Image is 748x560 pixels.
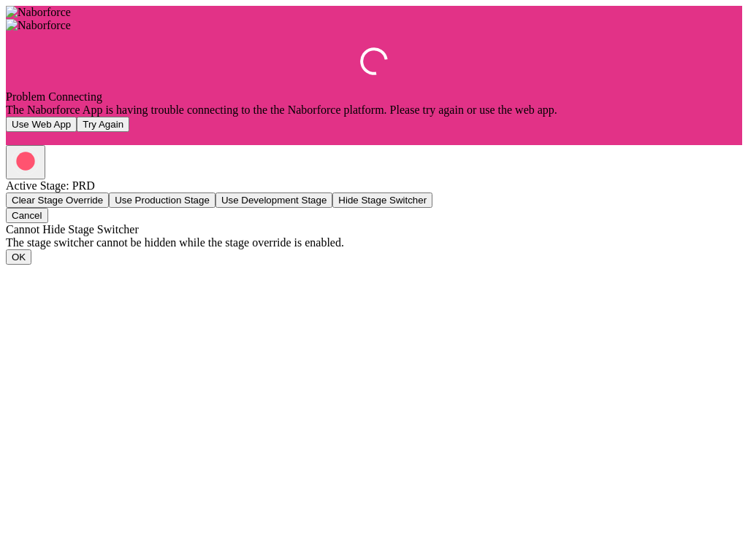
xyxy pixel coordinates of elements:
[6,104,742,117] div: The Naborforce App is having trouble connecting to the the Naborforce platform. Please try again ...
[6,179,742,192] div: Active Stage: PRD
[215,192,332,208] button: Use Development Stage
[109,192,215,208] button: Use Production Stage
[6,19,71,32] img: Naborforce
[6,6,71,19] img: Naborforce
[6,117,77,132] button: Use Web App
[6,90,742,104] div: Problem Connecting
[77,117,129,132] button: Try Again
[6,192,109,208] button: Clear Stage Override
[6,236,742,249] div: The stage switcher cannot be hidden while the stage override is enabled.
[6,208,48,223] button: Cancel
[6,223,742,236] div: Cannot Hide Stage Switcher
[6,249,31,265] button: OK
[332,192,432,208] button: Hide Stage Switcher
